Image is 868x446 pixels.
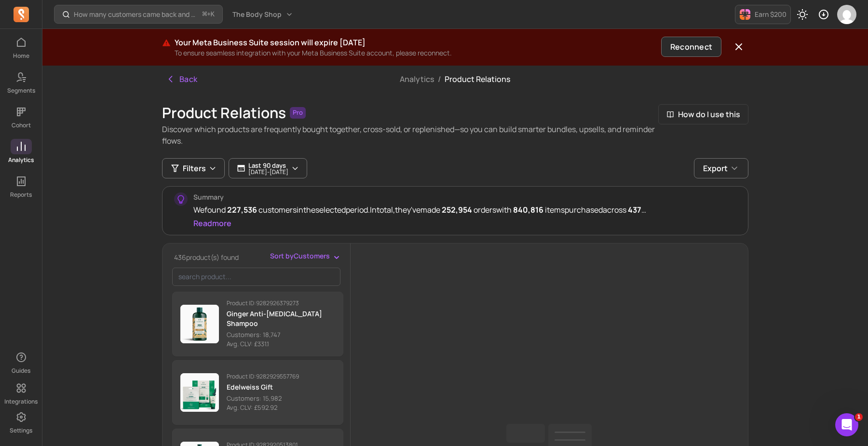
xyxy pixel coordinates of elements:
[162,123,658,147] p: Discover which products are frequently bought together, cross-sold, or replenished—so you can bui...
[735,5,791,24] button: Earn $200
[226,204,258,215] span: 227,536
[855,413,863,421] span: 1
[248,169,288,175] p: [DATE] - [DATE]
[270,251,330,261] span: Sort by Customers
[440,204,474,215] span: 252,954
[793,5,812,24] button: Toggle dark mode
[512,204,545,215] span: 840,816
[658,104,748,124] button: How do I use this
[202,9,207,21] kbd: ⌘
[227,403,299,413] p: Avg. CLV: £592.92
[8,156,34,164] p: Analytics
[227,330,335,340] p: Customers: 18,747
[11,348,32,377] button: Guides
[193,204,736,216] div: We found customers in the selected period. In total, they've made orders with items purchased acr...
[227,299,335,307] p: Product ID: 9282926379273
[703,162,728,174] span: Export
[162,104,286,122] h1: Product Relations
[400,74,434,84] a: Analytics
[193,217,231,229] button: Readmore
[175,48,657,58] p: To ensure seamless integration with your Meta Business Suite account, please reconnect.
[180,305,219,343] img: Product image
[227,373,299,380] p: Product ID: 9282929557769
[445,74,510,84] span: Product Relations
[837,5,856,24] img: avatar
[661,37,721,57] button: Reconnect
[211,11,215,18] kbd: K
[183,162,206,174] span: Filters
[227,309,335,328] p: Ginger Anti-[MEDICAL_DATA] Shampoo
[74,10,199,19] p: How many customers came back and made another purchase?
[162,158,225,178] button: Filters
[755,10,787,19] p: Earn $200
[162,69,202,89] button: Back
[174,253,239,262] span: 436 product(s) found
[172,360,343,425] button: Product ID:9282929557769Edelweiss GiftCustomers: 15,982 Avg. CLV: £592.92
[180,373,219,412] img: Product image
[270,251,341,261] button: Sort byCustomers
[227,394,299,404] p: Customers: 15,982
[4,398,38,405] p: Integrations
[10,191,32,199] p: Reports
[694,158,748,178] button: Export
[10,427,32,434] p: Settings
[227,382,299,392] p: Edelweiss Gift
[227,6,299,23] button: The Body Shop
[193,192,736,202] p: Summary
[434,74,445,84] span: /
[12,122,31,129] p: Cohort
[13,52,29,60] p: Home
[203,9,215,19] span: +
[290,107,306,119] span: Pro
[172,268,340,286] input: search product
[12,367,30,375] p: Guides
[7,87,35,95] p: Segments
[227,339,335,349] p: Avg. CLV: £331.1
[54,5,223,24] button: How many customers came back and made another purchase?⌘+K
[248,162,288,169] p: Last 90 days
[175,37,657,48] p: Your Meta Business Suite session will expire [DATE]
[626,204,646,215] span: 437
[229,158,307,178] button: Last 90 days[DATE]-[DATE]
[172,292,343,356] button: Product ID:9282926379273Ginger Anti-[MEDICAL_DATA] ShampooCustomers: 18,747 Avg. CLV: £331.1
[835,413,858,436] iframe: Intercom live chat
[232,10,282,19] span: The Body Shop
